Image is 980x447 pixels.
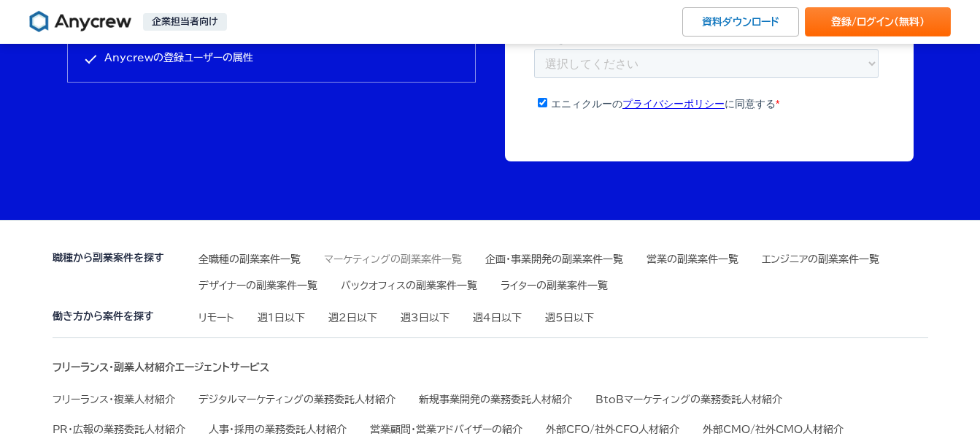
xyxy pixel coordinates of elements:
a: エンジニアの副業案件一覧 [762,254,879,264]
span: エニィクルーの に同意する [17,366,245,378]
a: 営業の副業案件一覧 [647,254,738,264]
a: デザイナーの副業案件一覧 [198,280,317,291]
a: 全職種の副業案件一覧 [198,254,301,264]
a: 人事・採用の業務委託人材紹介 [209,424,347,435]
a: マーケティングの副業案件一覧 [324,254,462,264]
a: 週2日以下 [328,313,377,323]
a: フリーランス・複業人材紹介 [53,394,175,405]
li: Anycrewの登録ユーザーの属性 [82,49,460,67]
a: BtoBマーケティングの業務委託人材紹介 [595,394,782,405]
p: 企業担当者向け [143,13,227,31]
a: 資料ダウンロード [682,7,799,37]
a: プライバシーポリシー [88,366,190,378]
h3: フリーランス・副業人材紹介エージェントサービス [53,360,928,375]
img: Anycrew [29,10,131,34]
a: 外部CFO/社外CFO人材紹介 [546,424,679,435]
a: バックオフィスの副業案件一覧 [341,280,477,291]
a: 企画・事業開発の副業案件一覧 [485,254,623,264]
a: 登録/ログイン（無料） [805,7,951,37]
a: デジタルマーケティングの業務委託人材紹介 [198,394,396,405]
a: 週1日以下 [258,313,305,323]
a: 週3日以下 [401,313,450,323]
a: 新規事業開発の業務委託人材紹介 [419,394,572,405]
a: 外部CMO/社外CMO人材紹介 [703,424,844,435]
input: エニィクルーのプライバシーポリシーに同意する* [4,366,13,375]
a: PR・広報の業務委託人材紹介 [53,424,185,435]
span: （無料） [894,17,925,27]
a: 営業顧問・営業アドバイザーの紹介 [370,424,522,435]
a: 週5日以下 [545,313,594,323]
a: リモート [198,313,234,323]
a: ライターの副業案件一覧 [501,280,608,291]
a: 週4日以下 [473,313,522,323]
h3: 働き方から案件を探す [53,311,198,322]
h3: 職種から副業案件を探す [53,253,198,264]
